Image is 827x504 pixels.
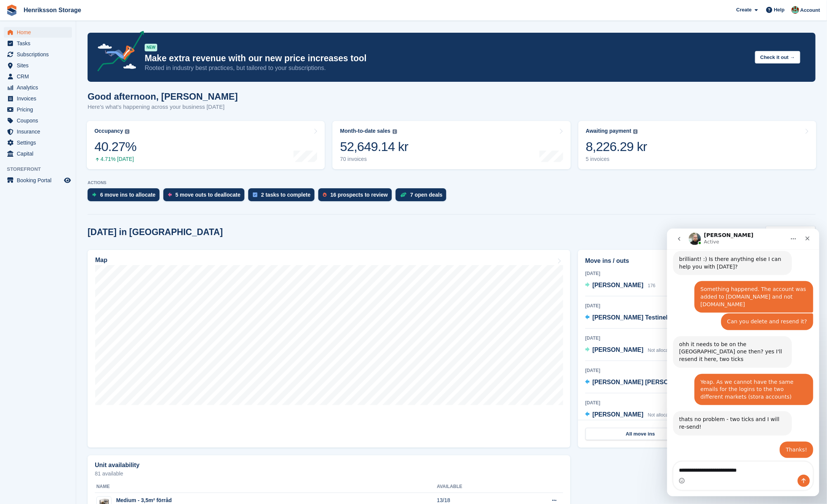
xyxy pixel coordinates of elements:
th: Available [437,481,514,493]
span: Invoices [17,93,62,104]
div: [DATE] [585,367,808,374]
span: Pricing [17,104,62,115]
span: Capital [17,148,62,159]
div: 40.27% [94,139,136,154]
span: Coupons [17,115,62,126]
h2: [DATE] in [GEOGRAPHIC_DATA] [88,227,223,237]
img: price-adjustments-announcement-icon-8257ccfd72463d97f412b2fc003d46551f7dbcb40ab6d574587a9cd5c0d94... [91,31,144,74]
th: Name [95,481,437,493]
div: [DATE] [585,270,808,277]
img: icon-info-grey-7440780725fd019a000dd9b08b2336e03edf1995a4989e88bcd33f0948082b44.svg [633,129,638,134]
iframe: To enrich screen reader interactions, please activate Accessibility in Grammarly extension settings [667,229,819,496]
p: 81 available [95,471,563,476]
img: move_outs_to_deallocate_icon-f764333ba52eb49d3ac5e1228854f67142a1ed5810a6f6cc68b1a99e826820c5.svg [168,192,172,197]
p: ACTIONS [88,180,816,185]
a: menu [4,38,72,49]
a: [PERSON_NAME] [PERSON_NAME] Filipsdotter 102 [585,378,743,388]
a: [PERSON_NAME] 176 [585,281,656,291]
div: Month-to-date sales [340,128,390,134]
a: [PERSON_NAME] Testinelle 10 [585,313,682,323]
a: menu [4,49,72,60]
a: menu [4,71,72,82]
span: Help [774,6,785,14]
div: 70 invoices [340,156,408,162]
a: menu [4,126,72,137]
div: 5 move outs to deallocate [176,192,241,198]
span: Not allocated [648,348,675,353]
span: [PERSON_NAME] Testinelle [592,314,673,321]
span: Home [17,27,62,38]
div: 52,649.14 kr [340,139,408,154]
div: [DATE] [585,335,808,342]
p: Rooted in industry best practices, but tailored to your subscriptions. [145,64,749,72]
img: icon-info-grey-7440780725fd019a000dd9b08b2336e03edf1995a4989e88bcd33f0948082b44.svg [393,129,397,134]
div: NEW [145,44,157,51]
button: Check it out → [755,51,800,64]
span: CRM [17,71,62,82]
button: Site: Vallentuna [766,226,816,238]
span: Account [800,6,820,14]
div: 2 tasks to complete [261,192,311,198]
a: menu [4,60,72,71]
h2: Unit availability [95,462,139,469]
span: Not allocated [648,412,675,418]
div: 16 prospects to review [330,192,388,198]
div: 8,226.29 kr [586,139,647,154]
img: move_ins_to_allocate_icon-fdf77a2bb77ea45bf5b3d319d69a93e2d87916cf1d5bf7949dd705db3b84f3ca.svg [92,192,96,197]
a: Month-to-date sales 52,649.14 kr 70 invoices [332,121,570,169]
img: Isak Martinelle [792,6,799,14]
a: menu [4,27,72,38]
a: menu [4,137,72,148]
div: 5 invoices [586,156,647,162]
img: icon-info-grey-7440780725fd019a000dd9b08b2336e03edf1995a4989e88bcd33f0948082b44.svg [125,129,129,134]
a: 7 open deals [396,188,450,205]
span: [PERSON_NAME] [592,411,643,418]
a: menu [4,175,72,186]
div: Awaiting payment [586,128,632,134]
h2: Move ins / outs [585,256,808,266]
a: menu [4,148,72,159]
a: Occupancy 40.27% 4.71% [DATE] [87,121,325,169]
span: Storefront [7,165,76,173]
h2: Map [95,257,107,264]
a: 6 move ins to allocate [88,188,163,205]
a: Preview store [63,176,72,185]
img: stora-icon-8386f47178a22dfd0bd8f6a31ec36ba5ce8667c1dd55bd0f319d3a0aa187defe.svg [6,5,18,16]
span: Subscriptions [17,49,62,60]
div: [DATE] [585,399,808,406]
span: Settings [17,137,62,148]
span: [PERSON_NAME] [592,282,643,288]
div: [DATE] [585,302,808,309]
a: Map [88,250,570,448]
span: Insurance [17,126,62,137]
div: 7 open deals [410,192,443,198]
span: Analytics [17,82,62,93]
a: Henriksson Storage [21,4,84,16]
span: Sites [17,60,62,71]
div: Occupancy [94,128,123,134]
p: Here's what's happening across your business [DATE] [88,103,238,111]
span: [PERSON_NAME] [592,347,643,353]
